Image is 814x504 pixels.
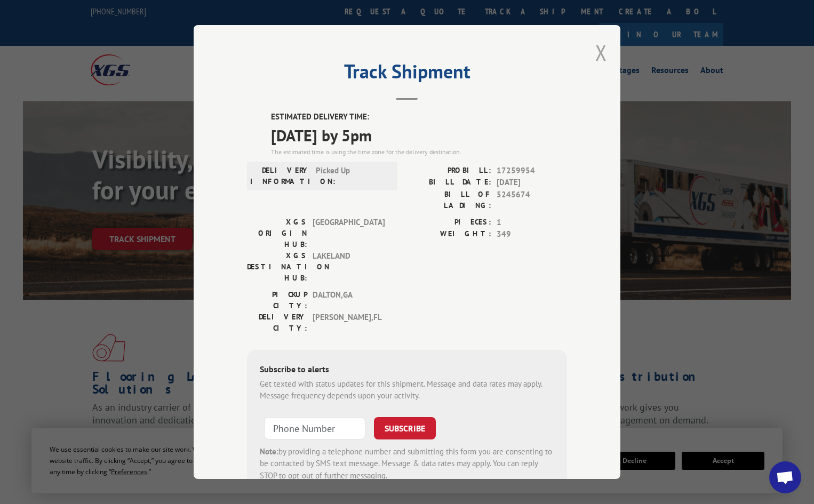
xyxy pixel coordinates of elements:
[313,217,385,250] span: [GEOGRAPHIC_DATA]
[250,165,310,187] label: DELIVERY INFORMATION:
[260,446,278,457] strong: Note:
[497,228,567,241] span: 349
[407,189,491,211] label: BILL OF LADING:
[497,189,567,211] span: 5245674
[497,177,567,189] span: [DATE]
[407,228,491,241] label: WEIGHT:
[313,289,385,311] span: DALTON , GA
[271,111,567,123] label: ESTIMATED DELIVERY TIME:
[271,123,567,147] span: [DATE] by 5pm
[407,217,491,229] label: PIECES:
[264,417,365,439] input: Phone Number
[407,165,491,177] label: PROBILL:
[247,250,307,284] label: XGS DESTINATION HUB:
[260,446,554,482] div: by providing a telephone number and submitting this form you are consenting to be contacted by SM...
[497,165,567,177] span: 17259954
[313,250,385,284] span: LAKELAND
[769,461,801,493] div: Open chat
[247,311,307,334] label: DELIVERY CITY:
[313,311,385,334] span: [PERSON_NAME] , FL
[595,38,607,67] button: Close modal
[260,378,554,402] div: Get texted with status updates for this shipment. Message and data rates may apply. Message frequ...
[271,147,567,157] div: The estimated time is using the time zone for the delivery destination.
[316,165,388,187] span: Picked Up
[497,217,567,229] span: 1
[247,64,567,84] h2: Track Shipment
[374,417,436,439] button: SUBSCRIBE
[247,217,307,250] label: XGS ORIGIN HUB:
[407,177,491,189] label: BILL DATE:
[260,363,554,378] div: Subscribe to alerts
[247,289,307,311] label: PICKUP CITY:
